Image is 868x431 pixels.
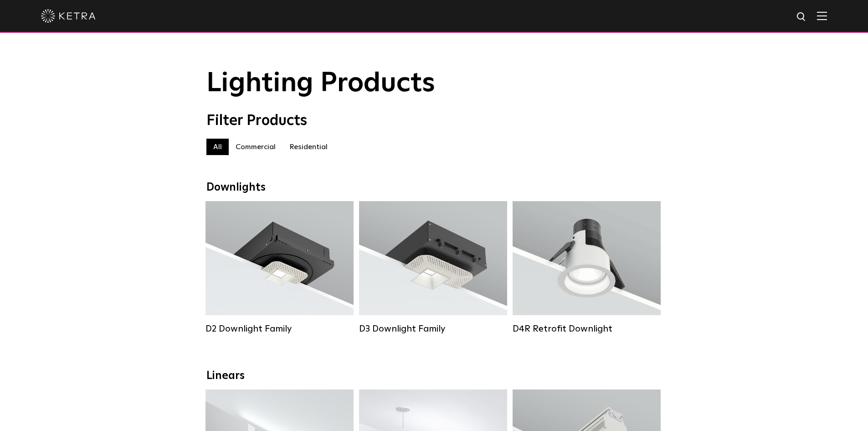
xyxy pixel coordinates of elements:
img: search icon [796,11,807,23]
span: Lighting Products [206,70,435,97]
label: Residential [282,139,334,155]
img: ketra-logo-2019-white [41,9,96,23]
div: D2 Downlight Family [205,323,354,334]
label: All [206,139,229,155]
a: D3 Downlight Family Lumen Output:700 / 900 / 1100Colors:White / Black / Silver / Bronze / Paintab... [359,201,507,339]
div: D4R Retrofit Downlight [513,323,661,334]
a: D4R Retrofit Downlight Lumen Output:800Colors:White / BlackBeam Angles:15° / 25° / 40° / 60°Watta... [513,201,661,339]
label: Commercial [229,139,282,155]
div: Linears [206,369,662,383]
div: D3 Downlight Family [359,323,507,334]
a: D2 Downlight Family Lumen Output:1200Colors:White / Black / Gloss Black / Silver / Bronze / Silve... [205,201,354,339]
img: Hamburger%20Nav.svg [817,11,827,20]
div: Downlights [206,181,662,194]
div: Filter Products [206,112,662,130]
